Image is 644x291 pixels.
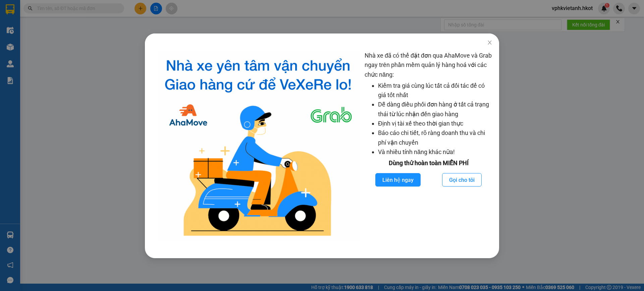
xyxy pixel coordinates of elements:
[480,33,499,52] button: Close
[487,40,492,45] span: close
[365,158,492,168] div: Dùng thử hoàn toàn MIỄN PHÍ
[449,176,475,184] span: Gọi cho tôi
[378,128,492,147] li: Báo cáo chi tiết, rõ ràng doanh thu và chi phí vận chuyển
[378,119,492,128] li: Định vị tài xế theo thời gian thực
[442,173,482,187] button: Gọi cho tôi
[378,147,492,157] li: Và nhiều tính năng khác nữa!
[365,51,492,241] div: Nhà xe đã có thể đặt đơn qua AhaMove và Grab ngay trên phần mềm quản lý hàng hoá với các chức năng:
[378,100,492,119] li: Dễ dàng điều phối đơn hàng ở tất cả trạng thái từ lúc nhận đến giao hàng
[382,176,414,184] span: Liên hệ ngay
[375,173,421,187] button: Liên hệ ngay
[157,51,359,241] img: logo
[378,81,492,100] li: Kiểm tra giá cùng lúc tất cả đối tác để có giá tốt nhất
